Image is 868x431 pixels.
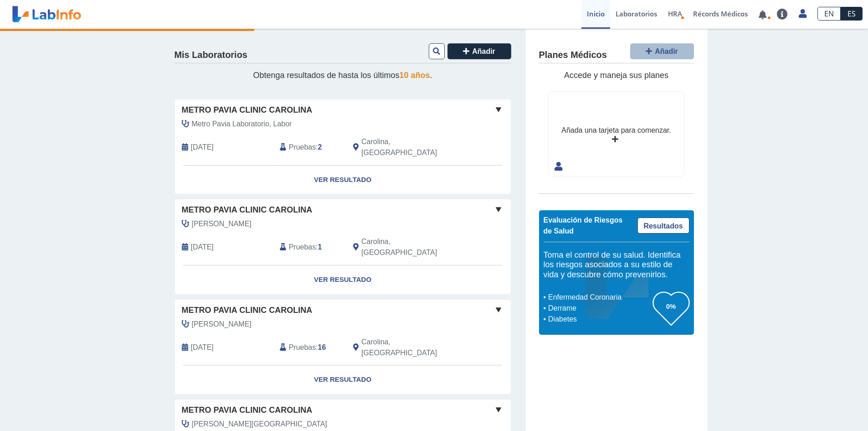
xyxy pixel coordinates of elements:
[175,166,511,194] a: Ver Resultado
[546,314,653,325] li: Diabetes
[653,301,689,312] h3: 0%
[564,71,668,80] span: Accede y maneja sus planes
[668,9,682,18] span: HRA
[289,242,316,253] span: Pruebas
[361,136,462,158] span: Carolina, PR
[182,104,313,116] span: Metro Pavia Clinic Carolina
[630,43,694,59] button: Añadir
[191,342,214,353] span: 2025-02-06
[182,404,313,416] span: Metro Pavia Clinic Carolina
[289,342,316,353] span: Pruebas
[192,319,252,330] span: Almonte, Cesar
[546,292,653,303] li: Enfermedad Coronaria
[191,242,214,253] span: 2025-02-08
[637,218,689,234] a: Resultados
[841,7,863,21] a: ES
[561,125,671,136] div: Añada una tarjeta para comenzar.
[273,236,346,258] div: :
[182,304,313,317] span: Metro Pavia Clinic Carolina
[318,143,322,151] b: 2
[472,47,495,55] span: Añadir
[361,337,462,358] span: Carolina, PR
[273,136,346,158] div: :
[191,142,214,153] span: 2025-08-09
[546,303,653,314] li: Derrame
[318,243,322,251] b: 1
[318,343,326,351] b: 16
[192,119,292,130] span: Metro Pavia Laboratorio, Labor
[192,218,252,229] span: Almonte, Cesar
[544,216,623,235] span: Evaluación de Riesgos de Salud
[817,7,841,21] a: EN
[289,142,316,153] span: Pruebas
[175,365,511,394] a: Ver Resultado
[175,265,511,294] a: Ver Resultado
[273,337,346,358] div: :
[400,71,430,80] span: 10 años
[253,71,432,80] span: Obtenga resultados de hasta los últimos .
[447,43,511,59] button: Añadir
[361,236,462,258] span: Carolina, PR
[182,204,313,216] span: Metro Pavia Clinic Carolina
[544,250,689,280] h5: Toma el control de su salud. Identifica los riesgos asociados a su estilo de vida y descubre cómo...
[655,47,678,55] span: Añadir
[175,50,247,61] h4: Mis Laboratorios
[192,419,327,430] span: Davis Rosario, Lissette
[539,50,607,61] h4: Planes Médicos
